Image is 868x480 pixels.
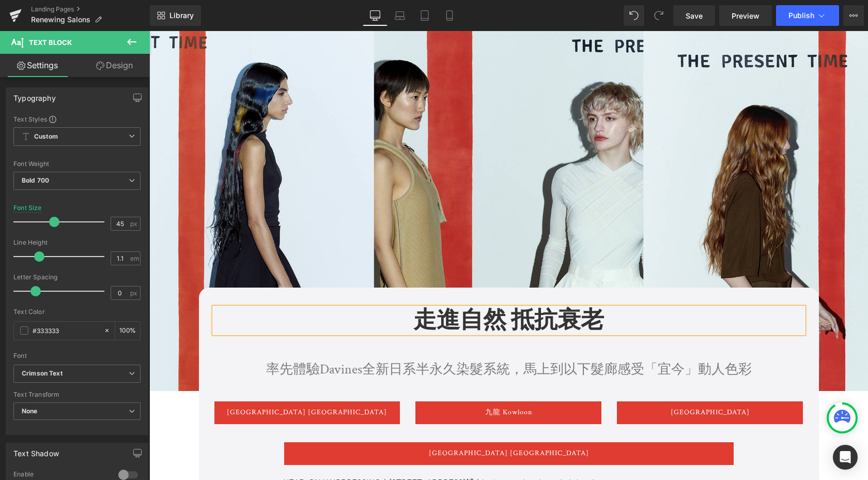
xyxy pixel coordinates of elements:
span: [GEOGRAPHIC_DATA] [GEOGRAPHIC_DATA] [280,418,440,427]
input: Color [33,325,99,336]
button: Redo [648,5,669,26]
div: Text Transform [13,391,141,398]
i: Crimson Text [22,369,63,378]
span: [GEOGRAPHIC_DATA] [GEOGRAPHIC_DATA] [78,377,238,386]
a: [GEOGRAPHIC_DATA] [GEOGRAPHIC_DATA] [135,411,584,434]
a: [GEOGRAPHIC_DATA] [GEOGRAPHIC_DATA] [65,370,251,393]
a: Laptop [388,5,412,26]
span: Preview [732,10,760,21]
div: % [115,322,140,340]
a: Mobile [437,5,462,26]
div: Font Size [13,204,42,212]
b: Custom [34,132,58,141]
div: Typography [13,88,56,102]
div: Font Weight [13,160,141,168]
span: Library [169,11,194,20]
a: 九龍 Kowloon [266,370,452,393]
p: 走進自然 抵抗衰老 [65,277,654,303]
a: Tablet [412,5,437,26]
b: None [22,407,38,415]
span: em [130,255,139,262]
b: Bold 700 [22,176,49,184]
a: Landing Pages [31,5,150,13]
div: Font [13,352,141,359]
div: Open Intercom Messenger [833,445,858,470]
span: 九龍 Kowloon [336,377,383,386]
p: 率先體驗Davines全新日系半永久染髮系統，馬上到以下髮廊感受「宜今」動人色彩 [57,328,662,350]
span: Save [686,10,703,21]
div: Text Shadow [13,443,59,458]
a: Instagram: head_on_hairdressing [333,447,454,457]
a: Preview [719,5,772,26]
span: Text Block [29,38,72,47]
span: Publish [788,11,814,20]
p: HEAD-ON HAIRDRESSING｜[STREET_ADDRESS]鋪｜ [134,447,584,458]
button: Publish [776,5,839,26]
a: New Library [150,5,201,26]
a: [GEOGRAPHIC_DATA] [468,370,654,393]
div: Text Styles [13,115,141,123]
span: [GEOGRAPHIC_DATA] [521,377,600,386]
button: Undo [624,5,644,26]
div: Line Height [13,239,141,246]
div: Letter Spacing [13,274,141,281]
a: Desktop [363,5,388,26]
span: Renewing Salons [31,16,90,24]
span: px [130,220,139,227]
button: More [843,5,864,26]
span: px [130,290,139,296]
a: Design [77,54,152,77]
div: Text Color [13,308,141,316]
